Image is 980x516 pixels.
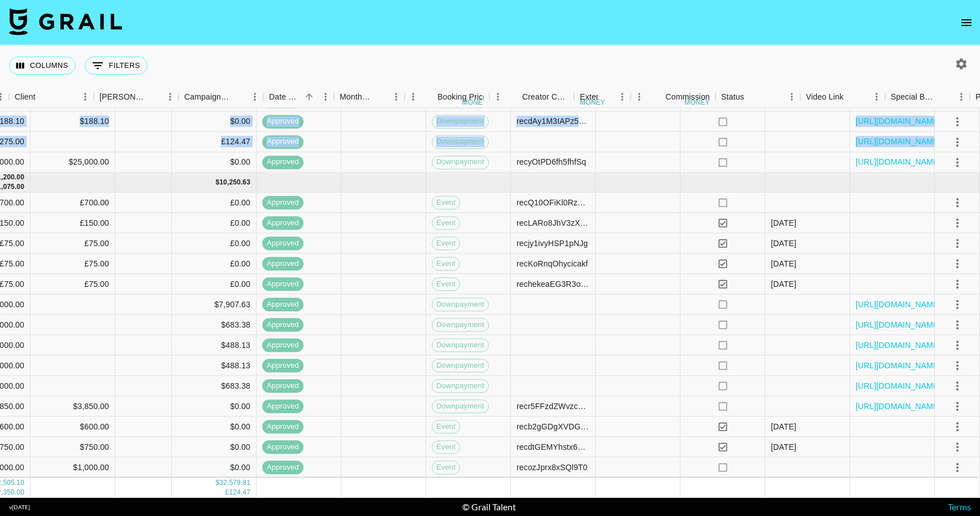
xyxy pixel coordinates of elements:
[856,401,941,412] a: [URL][DOMAIN_NAME]
[432,259,459,269] span: Event
[262,422,303,432] span: approved
[262,238,303,249] span: approved
[80,197,109,208] div: £700.00
[172,315,257,336] div: $683.38
[262,442,303,453] span: approved
[517,401,589,412] div: recr5FFzdZWvzccWA
[80,116,109,127] div: $188.10
[783,88,800,105] button: Menu
[806,86,844,108] div: Video Link
[172,193,257,213] div: £0.00
[856,136,941,148] a: [URL][DOMAIN_NAME]
[948,193,967,212] button: select merge strategy
[580,99,605,106] div: money
[948,356,967,375] button: select merge strategy
[506,89,522,105] button: Sort
[84,278,109,290] div: £75.00
[262,137,303,148] span: approved
[771,278,796,290] div: 8/8/2025
[948,132,967,152] button: select merge strategy
[262,117,303,127] span: approved
[885,86,970,108] div: Special Booking Type
[246,88,263,105] button: Menu
[269,86,301,108] div: Date Created
[948,153,967,172] button: select merge strategy
[937,89,953,105] button: Sort
[856,380,941,392] a: [URL][DOMAIN_NAME]
[262,157,303,168] span: approved
[800,86,885,108] div: Video Link
[744,89,760,105] button: Sort
[172,132,257,152] div: £124.47
[948,112,967,131] button: select merge strategy
[172,274,257,295] div: £0.00
[172,376,257,397] div: $683.38
[856,339,941,351] a: [URL][DOMAIN_NAME]
[432,442,459,453] span: Event
[953,88,970,105] button: Menu
[172,458,257,478] div: $0.00
[522,86,569,108] div: Creator Commmission Override
[649,89,665,105] button: Sort
[172,437,257,458] div: $0.00
[948,501,971,512] a: Terms
[598,89,614,105] button: Sort
[948,397,967,416] button: select merge strategy
[172,254,257,274] div: £0.00
[73,462,109,473] div: $1,000.00
[432,197,459,208] span: Event
[146,89,162,105] button: Sort
[856,319,941,330] a: [URL][DOMAIN_NAME]
[172,336,257,356] div: $488.13
[94,86,179,108] div: Booker
[716,86,800,108] div: Status
[263,86,334,108] div: Date Created
[517,278,589,290] div: rechekeaEG3R3oaVe
[262,340,303,351] span: approved
[68,157,109,168] div: $25,000.00
[432,299,488,310] span: Downpayment
[432,360,488,371] span: Downpayment
[85,57,148,75] button: Show filters
[517,441,589,453] div: recdtGEMYhstx6NfE
[9,504,30,511] div: v [DATE]
[262,197,303,208] span: approved
[948,437,967,457] button: select merge strategy
[432,381,488,392] span: Downpayment
[948,417,967,436] button: select merge strategy
[372,89,388,105] button: Sort
[226,488,229,497] div: £
[517,258,588,269] div: recKoRnqOhycicakf
[844,89,860,105] button: Sort
[219,178,250,187] div: 10,250.63
[262,218,303,229] span: approved
[771,258,796,269] div: 8/7/2025
[422,89,437,105] button: Sort
[517,238,588,249] div: recjy1ivyHSP1pNJg
[15,86,36,108] div: Client
[172,234,257,254] div: £0.00
[262,279,303,290] span: approved
[172,111,257,132] div: $0.00
[489,88,506,105] button: Menu
[334,86,405,108] div: Month Due
[856,299,941,310] a: [URL][DOMAIN_NAME]
[262,320,303,330] span: approved
[179,86,263,108] div: Campaign (Type)
[948,234,967,253] button: select merge strategy
[856,360,941,371] a: [URL][DOMAIN_NAME]
[891,86,937,108] div: Special Booking Type
[771,238,796,249] div: 8/7/2025
[432,422,459,432] span: Event
[517,157,586,168] div: recyOtPD6fh5fhfSq
[432,279,459,290] span: Event
[231,89,246,105] button: Sort
[437,86,487,108] div: Booking Price
[172,356,257,376] div: $488.13
[517,217,589,229] div: recLARo8JhV3zX3Sz
[684,99,710,106] div: money
[517,197,589,208] div: recQ10OFiKl0RzpXI
[948,213,967,233] button: select merge strategy
[868,88,885,105] button: Menu
[948,254,967,273] button: select merge strategy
